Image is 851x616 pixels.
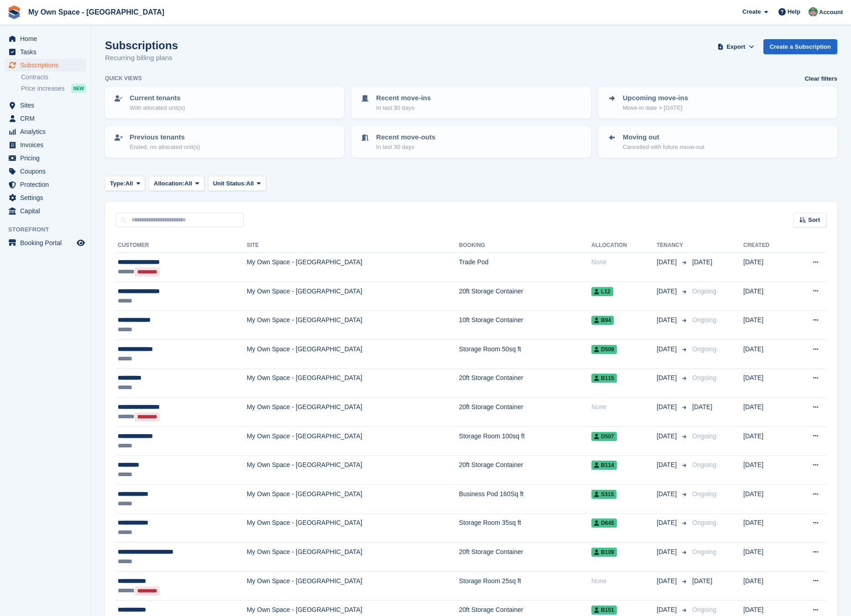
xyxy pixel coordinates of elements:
td: Storage Room 100sq ft [459,426,591,456]
span: Tasks [20,46,75,58]
a: menu [5,46,86,58]
td: My Own Space - [GEOGRAPHIC_DATA] [247,339,459,369]
th: Created [743,238,791,253]
span: Ongoing [692,345,716,353]
a: menu [5,99,86,112]
span: Ongoing [692,548,716,555]
td: Storage Room 35sq ft [459,513,591,543]
td: 20ft Storage Container [459,456,591,485]
span: Ongoing [692,374,716,381]
a: Current tenants With allocated unit(s) [106,87,343,118]
span: Settings [20,191,75,204]
span: [DATE] [657,576,679,586]
span: B114 [591,461,617,470]
span: All [184,179,192,188]
a: menu [5,178,86,191]
span: [DATE] [692,258,712,266]
td: [DATE] [743,253,791,282]
td: Business Pod 160Sq ft [459,484,591,513]
p: In last 30 days [376,103,431,113]
td: 20ft Storage Container [459,398,591,427]
td: My Own Space - [GEOGRAPHIC_DATA] [247,543,459,572]
p: Previous tenants [130,132,200,143]
span: [DATE] [657,287,679,296]
img: Millie Webb [809,7,818,16]
a: menu [5,152,86,164]
span: Ongoing [692,316,716,323]
span: Protection [20,178,75,191]
span: D507 [591,432,617,441]
span: [DATE] [657,344,679,354]
span: [DATE] [692,403,712,411]
td: 10ft Storage Container [459,311,591,340]
span: Capital [20,205,75,217]
p: Moving out [623,132,705,143]
td: My Own Space - [GEOGRAPHIC_DATA] [247,513,459,543]
p: Recent move-outs [376,132,435,143]
span: Allocation: [154,179,184,188]
p: Recent move-ins [376,93,431,103]
a: menu [5,125,86,138]
td: [DATE] [743,426,791,456]
span: B115 [591,374,617,383]
p: With allocated unit(s) [130,103,185,113]
span: Account [819,8,843,17]
a: Create a Subscription [763,39,837,54]
span: Coupons [20,165,75,178]
a: menu [5,139,86,151]
span: Subscriptions [20,59,75,72]
span: D509 [591,345,617,354]
span: Analytics [20,125,75,138]
button: Unit Status: All [208,176,266,191]
p: Recurring billing plans [105,53,178,63]
span: [DATE] [657,315,679,325]
td: My Own Space - [GEOGRAPHIC_DATA] [247,484,459,513]
td: My Own Space - [GEOGRAPHIC_DATA] [247,253,459,282]
td: My Own Space - [GEOGRAPHIC_DATA] [247,398,459,427]
td: [DATE] [743,398,791,427]
span: All [125,179,133,188]
td: 20ft Storage Container [459,282,591,311]
td: [DATE] [743,484,791,513]
td: My Own Space - [GEOGRAPHIC_DATA] [247,426,459,456]
a: Upcoming move-ins Move-in date > [DATE] [599,87,836,118]
span: S315 [591,490,616,499]
span: Type: [110,179,125,188]
span: [DATE] [657,547,679,557]
a: Contracts [21,73,86,82]
span: Ongoing [692,287,716,295]
div: None [591,576,657,586]
a: menu [5,59,86,72]
th: Tenancy [657,238,689,253]
span: Ongoing [692,606,716,613]
span: All [246,179,254,188]
span: L12 [591,287,613,296]
span: Price increases [21,84,65,93]
a: Clear filters [804,74,837,83]
span: Help [788,7,800,16]
a: Preview store [75,237,86,248]
p: Upcoming move-ins [623,93,688,103]
span: Ongoing [692,490,716,498]
th: Site [247,238,459,253]
td: Storage Room 25sq ft [459,571,591,601]
a: menu [5,205,86,217]
a: menu [5,191,86,204]
span: Storefront [8,225,91,234]
th: Booking [459,238,591,253]
td: My Own Space - [GEOGRAPHIC_DATA] [247,456,459,485]
span: Home [20,32,75,45]
a: menu [5,165,86,178]
a: My Own Space - [GEOGRAPHIC_DATA] [25,5,168,20]
a: Recent move-outs In last 30 days [352,127,590,157]
span: Unit Status: [213,179,246,188]
td: [DATE] [743,513,791,543]
span: [DATE] [657,460,679,470]
p: Move-in date > [DATE] [623,103,688,113]
p: In last 30 days [376,143,435,152]
span: [DATE] [657,373,679,383]
td: Storage Room 50sq ft [459,339,591,369]
a: Previous tenants Ended, no allocated unit(s) [106,127,343,157]
th: Customer [116,238,247,253]
div: None [591,257,657,267]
